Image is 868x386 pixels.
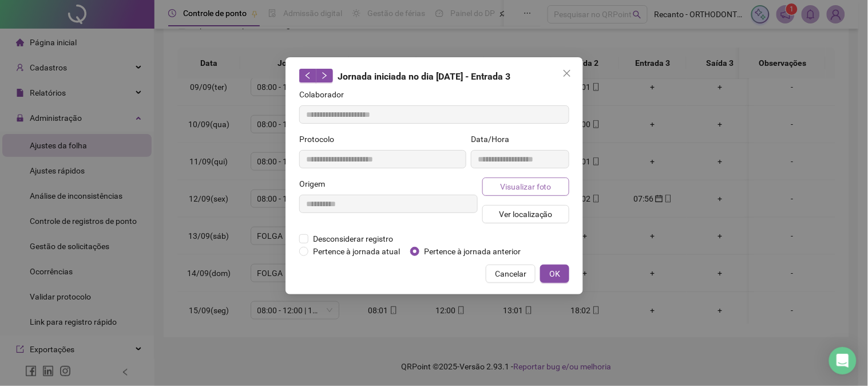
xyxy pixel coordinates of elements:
label: Colaborador [299,88,351,101]
span: Cancelar [495,267,526,280]
label: Origem [299,178,332,190]
button: Close [558,64,576,82]
span: Pertence à jornada atual [308,245,405,258]
button: Ver localização [482,205,569,223]
button: left [299,69,316,82]
span: close [562,69,572,78]
label: Protocolo [299,133,342,145]
span: OK [549,267,560,280]
span: Pertence à jornada anterior [419,245,525,258]
span: Desconsiderar registro [308,233,398,245]
button: OK [540,265,569,283]
span: left [304,72,312,80]
div: Jornada iniciada no dia [DATE] - Entrada 3 [299,69,569,84]
button: Cancelar [486,265,536,283]
span: Ver localização [498,208,552,220]
span: Visualizar foto [500,180,551,193]
span: right [320,72,328,80]
div: Open Intercom Messenger [829,347,857,375]
button: Visualizar foto [482,178,569,196]
label: Data/Hora [471,133,517,145]
button: right [316,69,333,82]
